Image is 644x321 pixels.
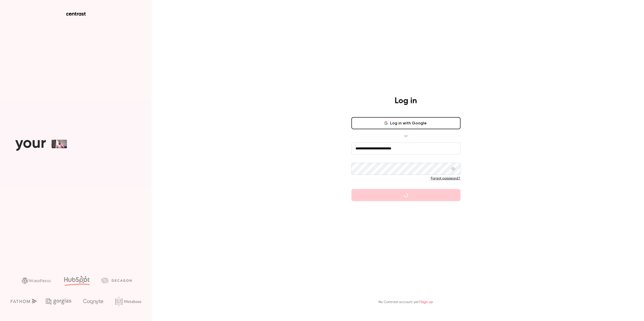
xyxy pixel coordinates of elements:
[402,133,410,139] span: or
[351,117,461,129] button: Log in with Google
[101,278,132,283] img: decagon
[421,300,433,304] a: Sign up
[379,300,433,305] p: No Contrast account yet?
[431,177,461,180] a: Forgot password?
[395,96,417,106] h4: Log in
